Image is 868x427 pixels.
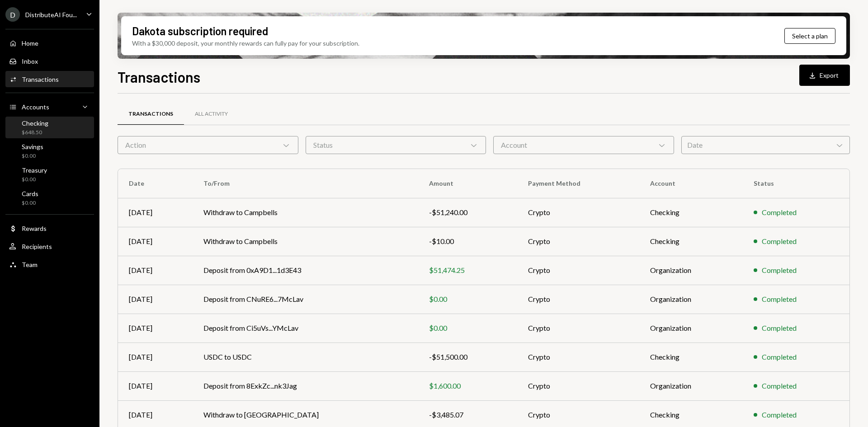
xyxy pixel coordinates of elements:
button: Export [799,65,850,86]
td: Withdraw to Campbells [193,198,418,227]
div: [DATE] [129,409,182,420]
td: USDC to USDC [193,343,418,371]
a: Home [5,35,94,51]
div: Completed [762,409,797,420]
h1: Transactions [118,68,200,86]
td: Checking [639,198,743,227]
td: Organization [639,285,743,314]
div: Date [681,136,850,154]
td: Deposit from 0xA9D1...1d3E43 [193,256,418,285]
td: Checking [639,227,743,256]
td: Deposit from CNuRE6...7McLav [193,285,418,314]
a: Transactions [118,103,184,126]
td: Crypto [517,256,639,285]
div: [DATE] [129,323,182,333]
div: $51,474.25 [429,265,506,276]
div: Dakota subscription required [132,23,268,38]
div: Cards [22,190,38,197]
div: [DATE] [129,352,182,362]
div: Completed [762,207,797,218]
div: Completed [762,294,797,305]
div: With a $30,000 deposit, your monthly rewards can fully pay for your subscription. [132,38,359,48]
th: Amount [418,169,517,198]
div: Transactions [22,75,59,83]
div: DistributeAI Fou... [25,11,77,19]
div: Transactions [128,110,173,118]
div: $0.00 [429,323,506,333]
div: D [5,7,20,22]
div: [DATE] [129,207,182,218]
td: Deposit from Ci5uVs...YMcLav [193,314,418,343]
div: Treasury [22,166,47,174]
div: Rewards [22,225,47,232]
div: [DATE] [129,380,182,391]
div: Completed [762,236,797,247]
a: Team [5,256,94,272]
div: Account [493,136,674,154]
th: Account [639,169,743,198]
div: Home [22,39,38,47]
th: Payment Method [517,169,639,198]
th: Date [118,169,193,198]
div: Team [22,261,38,268]
div: Completed [762,352,797,362]
div: All Activity [195,110,228,118]
td: Crypto [517,198,639,227]
th: Status [743,169,849,198]
div: [DATE] [129,265,182,276]
div: [DATE] [129,294,182,305]
th: To/From [193,169,418,198]
td: Crypto [517,314,639,343]
div: -$3,485.07 [429,409,506,420]
div: Inbox [22,57,38,65]
div: -$10.00 [429,236,506,247]
td: Organization [639,256,743,285]
td: Crypto [517,371,639,400]
button: Select a plan [784,28,835,44]
div: Savings [22,143,43,150]
td: Crypto [517,343,639,371]
div: Action [118,136,298,154]
a: Accounts [5,99,94,115]
div: Completed [762,265,797,276]
div: $0.00 [429,294,506,305]
div: $1,600.00 [429,380,506,391]
a: Transactions [5,71,94,87]
td: Crypto [517,227,639,256]
td: Crypto [517,285,639,314]
div: Status [306,136,486,154]
div: Checking [22,119,48,127]
a: Inbox [5,53,94,69]
td: Checking [639,343,743,371]
div: $0.00 [22,199,38,207]
a: All Activity [184,103,239,126]
a: Rewards [5,220,94,236]
div: $0.00 [22,176,47,183]
td: Organization [639,314,743,343]
a: Cards$0.00 [5,187,94,209]
a: Savings$0.00 [5,140,94,162]
div: -$51,240.00 [429,207,506,218]
div: $648.50 [22,129,48,136]
div: Completed [762,323,797,333]
td: Withdraw to Campbells [193,227,418,256]
td: Deposit from 8ExkZc...nk3Jag [193,371,418,400]
div: $0.00 [22,152,43,160]
div: Completed [762,380,797,391]
div: Recipients [22,243,52,250]
a: Recipients [5,238,94,254]
a: Treasury$0.00 [5,164,94,185]
div: -$51,500.00 [429,352,506,362]
td: Organization [639,371,743,400]
div: Accounts [22,103,49,111]
div: [DATE] [129,236,182,247]
a: Checking$648.50 [5,117,94,138]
